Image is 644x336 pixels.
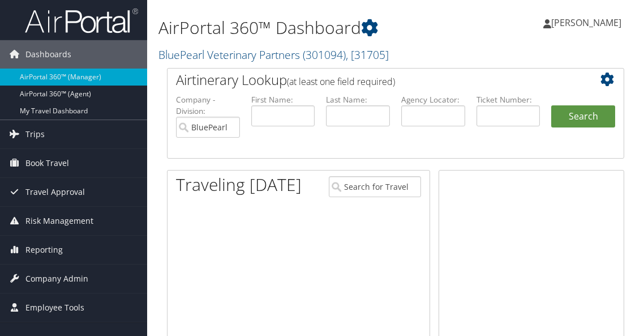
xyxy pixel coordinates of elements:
[25,178,85,206] span: Travel Approval
[25,294,84,322] span: Employee Tools
[251,94,315,105] label: First Name:
[551,105,615,128] button: Search
[551,16,621,29] span: [PERSON_NAME]
[401,94,465,105] label: Agency Locator:
[25,149,69,177] span: Book Travel
[25,120,45,148] span: Trips
[346,47,389,62] span: , [ 31705 ]
[158,47,389,62] a: BluePearl Veterinary Partners
[329,176,421,197] input: Search for Traveler
[25,7,138,34] img: airportal-logo.png
[303,47,346,62] span: ( 301094 )
[176,70,577,90] h2: Airtinerary Lookup
[476,94,540,105] label: Ticket Number:
[176,173,302,197] h1: Traveling [DATE]
[287,75,395,88] span: (at least one field required)
[25,265,88,293] span: Company Admin
[25,40,71,69] span: Dashboards
[326,94,390,105] label: Last Name:
[543,6,633,40] a: [PERSON_NAME]
[25,236,63,264] span: Reporting
[158,16,475,40] h1: AirPortal 360™ Dashboard
[25,207,93,235] span: Risk Management
[176,94,240,117] label: Company - Division:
